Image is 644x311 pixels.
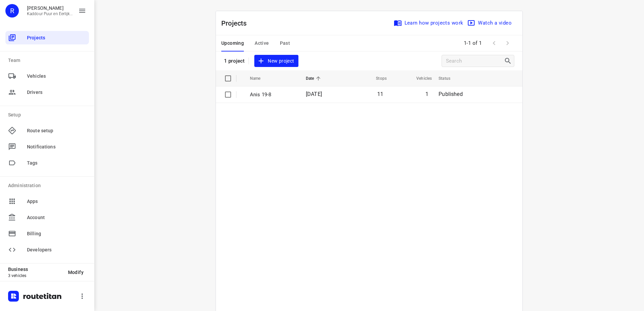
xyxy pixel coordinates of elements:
div: Search [504,57,514,65]
span: [DATE] [306,91,322,97]
p: Rachid Kaddour [27,5,73,11]
div: Apps [5,195,89,208]
span: Previous Page [487,36,501,50]
span: Account [27,214,86,221]
p: 1 project [224,58,245,64]
span: 1-1 of 1 [461,36,485,50]
span: 1 [425,91,428,97]
p: Team [8,57,89,64]
div: Vehicles [5,69,89,83]
p: Projects [221,18,252,28]
div: Drivers [5,85,89,99]
span: Route setup [27,127,86,134]
span: Tags [27,160,86,167]
span: Vehicles [27,73,86,80]
p: Administration [8,182,89,189]
p: Business [8,267,63,272]
span: Modify [68,270,84,275]
span: New project [258,57,294,65]
div: Projects [5,31,89,44]
span: Apps [27,198,86,205]
span: Active [255,39,269,47]
span: Next Page [501,36,514,50]
div: Account [5,211,89,224]
span: Upcoming [221,39,244,47]
span: Billing [27,230,86,237]
span: Stops [367,74,387,82]
div: Developers [5,243,89,256]
span: Published [439,91,463,97]
span: Past [280,39,290,47]
p: Setup [8,111,89,118]
span: Date [306,74,323,82]
span: Name [250,74,269,82]
span: Vehicles [408,74,432,82]
p: Kaddour Puur en Eerlijk Vlees B.V. [27,11,73,16]
span: Drivers [27,89,86,96]
button: New project [254,55,298,67]
div: Notifications [5,140,89,153]
span: Projects [27,34,86,41]
p: Anis 19-8 [250,91,296,99]
div: Billing [5,227,89,240]
button: Modify [63,266,89,278]
div: Tags [5,156,89,170]
div: Route setup [5,124,89,137]
p: 3 vehicles [8,273,63,278]
input: Search projects [446,56,504,66]
span: Developers [27,246,86,253]
span: Notifications [27,143,86,150]
span: 11 [377,91,383,97]
span: Status [439,74,459,82]
div: R [5,4,19,18]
